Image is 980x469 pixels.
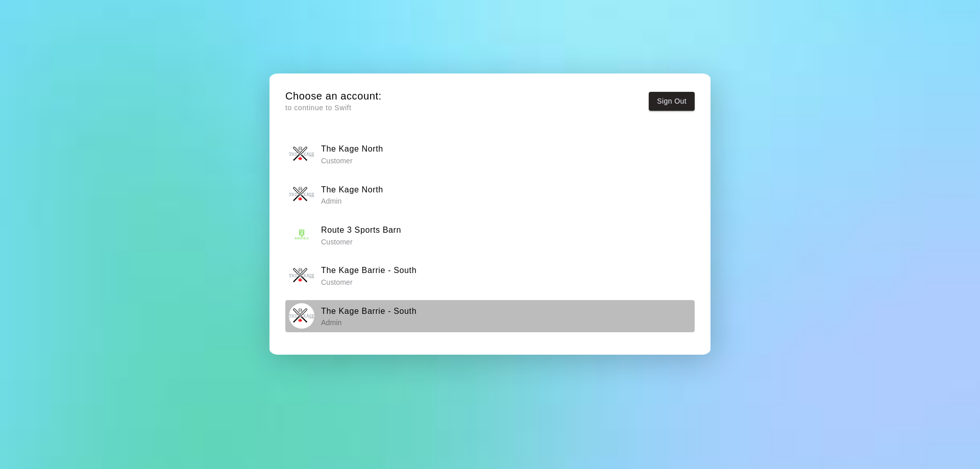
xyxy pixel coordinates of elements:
p: Customer [321,237,401,247]
p: Admin [321,196,383,206]
img: The Kage Barrie - South [289,303,314,329]
button: The Kage NorthThe Kage North Admin [285,179,695,211]
button: The Kage Barrie - SouthThe Kage Barrie - South Customer [285,259,695,291]
button: Sign Out [649,92,695,111]
h6: The Kage North [321,183,383,196]
img: The Kage North [289,141,314,167]
h6: The Kage Barrie - South [321,264,416,277]
button: The Kage Barrie - SouthThe Kage Barrie - South Admin [285,300,695,332]
button: Route 3 Sports BarnRoute 3 Sports Barn Customer [285,219,695,251]
h5: Choose an account: [285,89,382,103]
img: Route 3 Sports Barn [289,223,314,248]
h6: The Kage Barrie - South [321,305,416,318]
img: The Kage North [289,182,314,207]
p: to continue to Swift [285,103,382,113]
h6: Route 3 Sports Barn [321,224,401,237]
h6: The Kage North [321,142,383,156]
p: Customer [321,277,416,287]
p: Customer [321,156,383,166]
button: The Kage NorthThe Kage North Customer [285,138,695,170]
img: The Kage Barrie - South [289,263,314,288]
p: Admin [321,317,416,328]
